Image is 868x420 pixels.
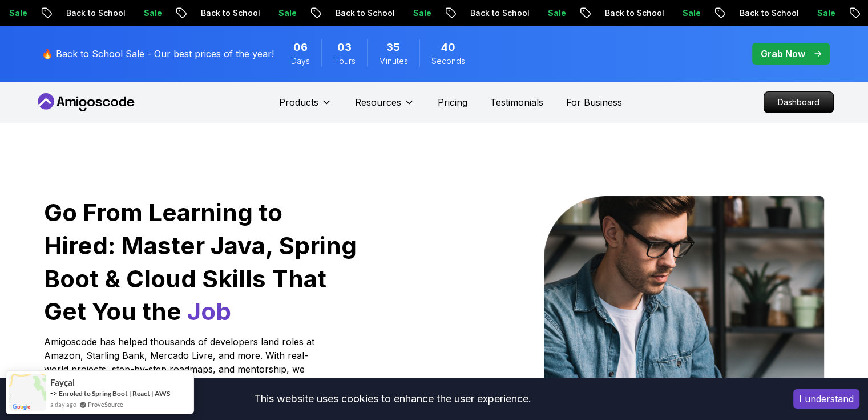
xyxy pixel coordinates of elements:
img: provesource social proof notification image [9,374,46,411]
span: 35 Minutes [386,39,400,55]
p: Back to School [326,7,404,19]
span: Job [187,297,231,326]
span: Minutes [379,55,408,67]
button: Products [279,95,332,118]
p: Grab Now [761,47,805,61]
p: Amigoscode has helped thousands of developers land roles at Amazon, Starling Bank, Mercado Livre,... [44,335,318,390]
a: Testimonials [490,95,543,109]
span: a day ago [50,399,76,409]
button: Accept cookies [793,389,859,409]
p: Products [279,95,318,109]
span: Hours [333,55,356,67]
h1: Go From Learning to Hired: Master Java, Spring Boot & Cloud Skills That Get You the [44,196,358,328]
p: Sale [404,7,441,19]
p: Back to School [461,7,539,19]
p: Sale [808,7,845,19]
span: -> [50,389,58,398]
a: For Business [566,95,622,109]
p: Sale [539,7,575,19]
p: Back to School [730,7,808,19]
a: Dashboard [764,91,834,113]
button: Resources [355,95,415,118]
p: 🔥 Back to School Sale - Our best prices of the year! [42,47,274,61]
p: Back to School [192,7,269,19]
span: 6 Days [293,39,308,55]
p: Sale [269,7,306,19]
span: Seconds [431,55,465,67]
p: Back to School [57,7,135,19]
span: 3 Hours [337,39,352,55]
span: Fayçal [50,378,75,387]
div: This website uses cookies to enhance the user experience. [9,386,776,411]
p: Back to School [596,7,673,19]
p: Sale [135,7,171,19]
span: Days [291,55,310,67]
a: ProveSource [88,399,123,409]
p: Dashboard [764,92,833,113]
p: Sale [673,7,710,19]
a: Pricing [438,95,467,109]
span: 40 Seconds [441,39,455,55]
p: Resources [355,95,401,109]
a: Enroled to Spring Boot | React | AWS [59,389,170,398]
